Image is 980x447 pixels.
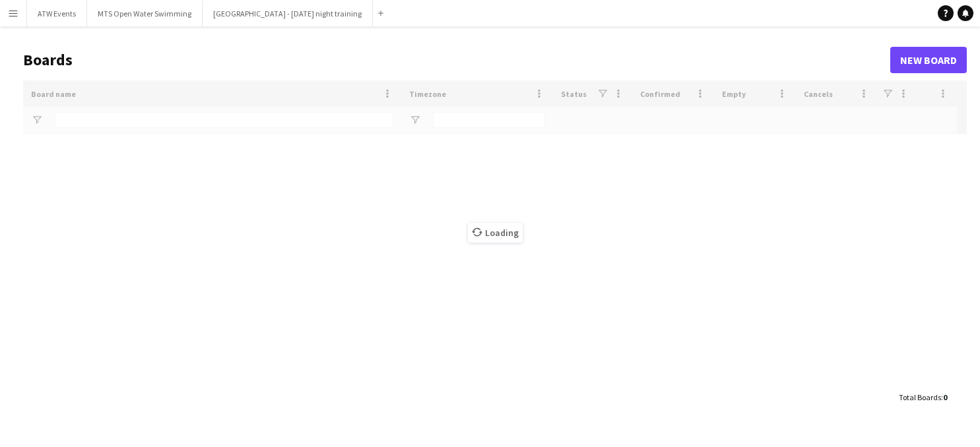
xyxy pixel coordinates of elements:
a: New Board [890,47,967,73]
span: 0 [943,392,947,402]
button: ATW Events [27,1,87,26]
span: Loading [468,223,523,243]
span: Total Boards [899,392,941,402]
h1: Boards [23,50,890,70]
button: [GEOGRAPHIC_DATA] - [DATE] night training [203,1,373,26]
div: : [899,384,947,410]
button: MTS Open Water Swimming [87,1,203,26]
